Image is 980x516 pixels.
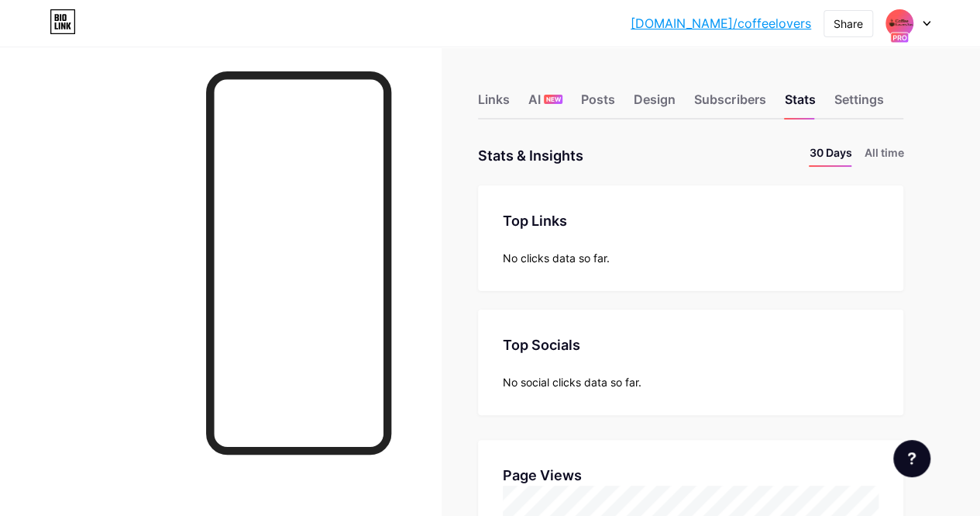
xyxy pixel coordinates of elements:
[503,465,879,486] div: Page Views
[694,90,765,118] div: Subscribers
[634,90,676,118] div: Design
[864,144,903,167] li: All time
[834,16,863,32] div: Share
[631,14,811,33] a: [DOMAIN_NAME]/coffeelovers
[478,144,583,167] div: Stats & Insights
[503,210,879,231] div: Top Links
[503,374,879,390] div: No social clicks data so far.
[834,90,883,118] div: Settings
[503,250,879,266] div: No clicks data so far.
[528,90,562,118] div: AI
[478,90,510,118] div: Links
[784,90,815,118] div: Stats
[581,90,615,118] div: Posts
[546,95,561,104] span: NEW
[809,144,851,167] li: 30 Days
[885,9,914,38] img: leanlifetonic
[503,334,879,355] div: Top Socials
